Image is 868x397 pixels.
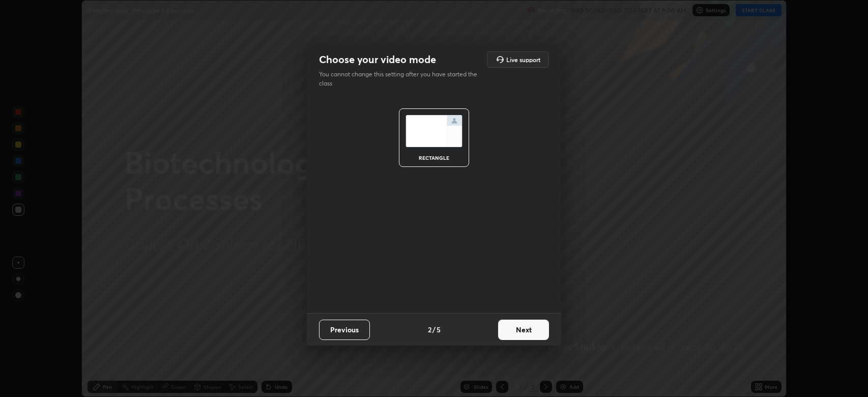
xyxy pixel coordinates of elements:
[406,115,462,147] img: normalScreenIcon.ae25ed63.svg
[428,324,431,335] h4: 2
[437,324,441,335] h4: 5
[319,70,484,88] p: You cannot change this setting after you have started the class
[319,320,370,340] button: Previous
[498,320,549,340] button: Next
[319,53,436,66] h2: Choose your video mode
[506,56,540,63] h5: Live support
[432,324,436,335] h4: /
[414,155,454,160] div: rectangle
